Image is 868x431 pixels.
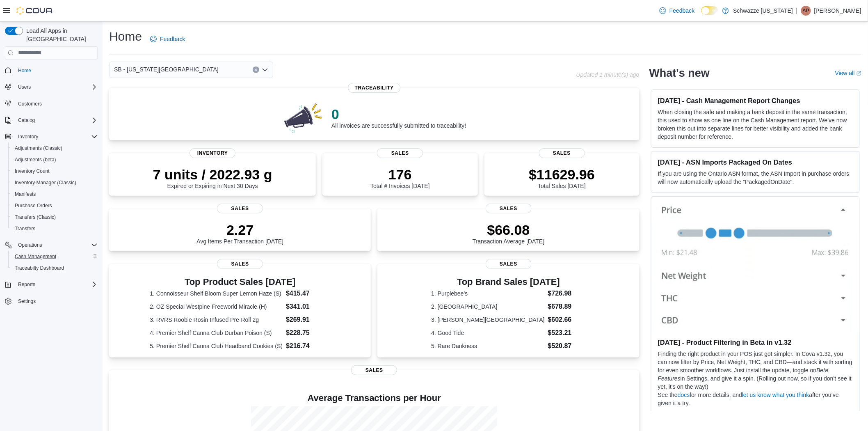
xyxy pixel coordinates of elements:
span: Reports [18,281,35,288]
span: Sales [217,259,263,269]
h3: [DATE] - Product Filtering in Beta in v1.32 [658,338,853,346]
span: Sales [486,204,532,213]
dd: $523.21 [548,328,586,338]
p: See the for more details, and after you’ve given it a try. [658,391,853,407]
span: Sales [351,365,397,375]
a: Feedback [656,2,698,19]
button: Clear input [253,66,259,73]
h3: [DATE] - ASN Imports Packaged On Dates [658,158,853,166]
span: Inventory Manager (Classic) [15,179,76,186]
span: Dark Mode [701,15,702,15]
p: 2.27 [196,222,283,238]
p: Updated 1 minute(s) ago [576,71,640,78]
span: Customers [18,101,42,107]
span: Inventory Manager (Classic) [11,178,98,188]
div: Transaction Average [DATE] [473,222,545,245]
span: Settings [18,298,36,305]
span: Transfers [15,225,35,232]
div: All invoices are successfully submitted to traceability! [331,106,466,129]
dt: 4. Good Tide [431,329,544,337]
span: Cash Management [15,253,56,260]
div: Expired or Expiring in Next 30 Days [153,166,272,189]
span: Inventory Count [15,168,50,174]
dd: $678.89 [548,302,586,312]
dt: 3. [PERSON_NAME][GEOGRAPHIC_DATA] [431,316,544,324]
span: Operations [15,240,98,250]
h3: [DATE] - Cash Management Report Changes [658,96,853,105]
dd: $602.66 [548,315,586,325]
button: Reports [15,280,39,289]
button: Traceabilty Dashboard [8,262,101,274]
span: Feedback [669,7,694,15]
button: Home [2,64,101,76]
p: [PERSON_NAME] [814,6,861,16]
dt: 2. [GEOGRAPHIC_DATA] [431,303,544,311]
dt: 1. Purplebee's [431,289,544,298]
div: Total # Invoices [DATE] [370,166,429,189]
span: Sales [486,259,532,269]
dt: 3. RVRS Roobie Rosin Infused Pre-Roll 2g [150,316,283,324]
input: Dark Mode [701,6,719,15]
img: Cova [16,7,53,15]
p: | [796,6,798,16]
span: Transfers (Classic) [15,214,56,220]
h3: Top Product Sales [DATE] [150,277,330,287]
span: Sales [377,148,423,158]
a: Adjustments (beta) [11,155,59,165]
span: Inventory [18,133,38,140]
p: When closing the safe and making a bank deposit in the same transaction, this used to show as one... [658,108,853,141]
button: Operations [2,239,101,251]
a: let us know what you think [742,392,809,398]
a: Traceabilty Dashboard [11,263,67,273]
div: Amber Palubeskie [801,6,811,16]
button: Inventory Manager (Classic) [8,177,101,188]
span: Settings [15,296,98,306]
button: Transfers (Classic) [8,211,101,223]
dd: $415.47 [286,289,330,298]
dd: $216.74 [286,341,330,351]
h4: Average Transactions per Hour [116,393,633,403]
p: 0 [331,106,466,122]
span: Traceabilty Dashboard [11,263,98,273]
dd: $341.01 [286,302,330,312]
span: Transfers [11,224,98,234]
dt: 5. Premier Shelf Canna Club Headband Cookies (S) [150,342,283,350]
h1: Home [109,28,142,45]
span: Inventory Count [11,166,98,176]
p: $11629.96 [529,166,595,183]
span: Inventory [190,148,235,158]
a: Inventory Manager (Classic) [11,178,80,188]
button: Transfers [8,223,101,234]
a: Manifests [11,189,39,199]
button: Catalog [2,115,101,126]
a: Transfers (Classic) [11,212,59,222]
p: If you are using the Ontario ASN format, the ASN Import in purchase orders will now automatically... [658,170,853,186]
span: Adjustments (Classic) [11,143,98,153]
span: Adjustments (beta) [11,155,98,165]
a: Settings [15,296,39,306]
dt: 1. Connoisseur Shelf Bloom Super Lemon Haze (S) [150,289,283,298]
span: Manifests [15,191,36,197]
button: Inventory [2,131,101,142]
dd: $269.91 [286,315,330,325]
button: Adjustments (beta) [8,154,101,165]
a: Purchase Orders [11,201,55,211]
span: Purchase Orders [11,201,98,211]
button: Inventory Count [8,165,101,177]
button: Cash Management [8,251,101,262]
nav: Complex example [5,61,98,329]
em: Beta Features [658,367,829,382]
span: Reports [15,280,98,289]
p: Schwazze [US_STATE] [733,6,793,16]
button: Settings [2,295,101,307]
span: Sales [217,204,263,213]
span: Adjustments (Classic) [15,145,62,151]
a: Home [15,66,34,76]
button: Users [15,82,34,92]
span: Home [18,67,31,74]
button: Operations [15,240,46,250]
a: docs [678,392,690,398]
button: Open list of options [262,66,268,73]
h2: What's new [649,66,710,80]
p: 7 units / 2022.93 g [153,166,272,183]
